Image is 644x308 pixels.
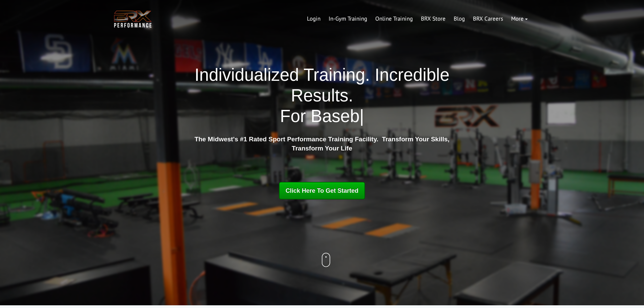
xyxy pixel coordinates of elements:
[450,11,469,27] a: Blog
[194,136,449,152] strong: The Midwest's #1 Rated Sport Performance Training Facility. Transform Your Skills, Transform Your...
[286,187,359,194] span: Click Here To Get Started
[469,11,507,27] a: BRX Careers
[360,106,364,126] span: |
[279,182,365,199] a: Click Here To Get Started
[192,65,452,127] h1: Individualized Training. Incredible Results.
[303,11,532,27] div: Navigation Menu
[371,11,417,27] a: Online Training
[507,11,532,27] a: More
[417,11,450,27] a: BRX Store
[280,106,359,126] span: For Baseb
[113,9,153,29] img: BRX Transparent Logo-2
[325,11,371,27] a: In-Gym Training
[303,11,325,27] a: Login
